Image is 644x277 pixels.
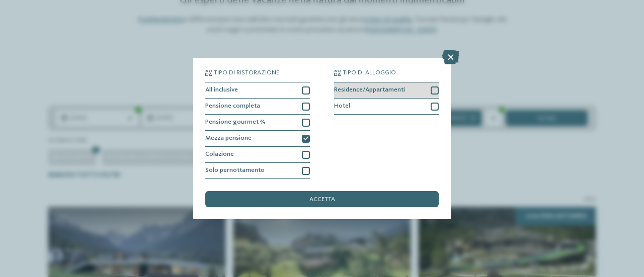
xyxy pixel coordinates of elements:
span: Pensione gourmet ¾ [205,119,265,126]
span: Colazione [205,151,234,158]
span: Residence/Appartamenti [334,87,405,94]
span: Hotel [334,103,350,110]
span: Pensione completa [205,103,260,110]
span: Tipo di alloggio [343,70,396,76]
span: Mezza pensione [205,135,252,142]
span: All inclusive [205,87,238,94]
span: Tipo di ristorazione [214,70,279,76]
span: accetta [309,197,335,203]
span: Solo pernottamento [205,167,265,174]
